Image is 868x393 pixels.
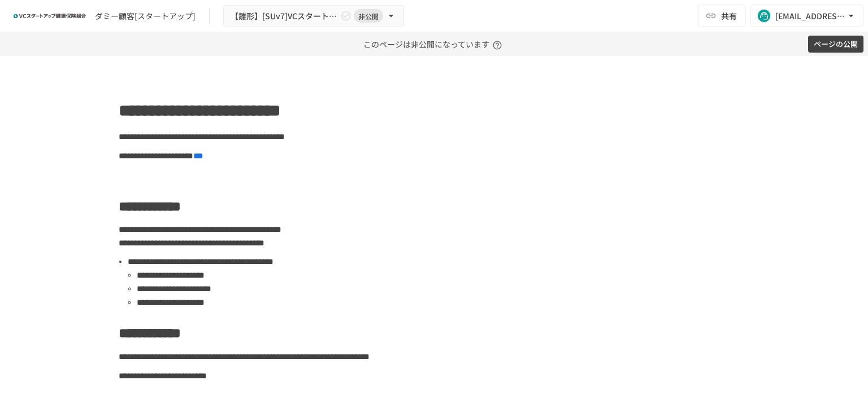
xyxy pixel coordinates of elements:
span: 非公開 [354,10,383,22]
button: 【雛形】[SUv7]VCスタートアップ健保への加入申請手続き非公開 [223,5,404,27]
button: ページの公開 [808,36,863,53]
button: [EMAIL_ADDRESS][DOMAIN_NAME] [750,5,863,27]
img: ZDfHsVrhrXUoWEWGWYf8C4Fv4dEjYTEDCNvmL73B7ox [14,7,86,25]
span: 共有 [721,10,737,22]
div: [EMAIL_ADDRESS][DOMAIN_NAME] [775,9,845,23]
span: 【雛形】[SUv7]VCスタートアップ健保への加入申請手続き [231,9,338,23]
button: 共有 [698,5,746,27]
div: ダミー顧客[スタートアップ] [95,10,196,22]
p: このページは非公開になっています [363,32,505,56]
